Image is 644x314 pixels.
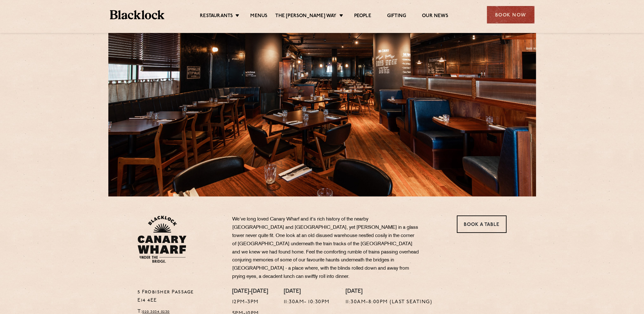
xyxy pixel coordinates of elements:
p: 5 Frobisher Passage E14 4EE [137,288,223,305]
img: BL_Textured_Logo-footer-cropped.svg [110,10,165,19]
a: Restaurants [200,13,233,20]
a: Our News [422,13,448,20]
p: We’ve long loved Canary Wharf and it's rich history of the nearby [GEOGRAPHIC_DATA] and [GEOGRAPH... [232,215,419,281]
a: People [354,13,371,20]
a: Gifting [387,13,406,20]
h4: [DATE] [284,288,330,295]
a: The [PERSON_NAME] Way [275,13,336,20]
p: 12pm-3pm [232,298,268,306]
h4: [DATE] [346,288,432,295]
a: Menus [250,13,267,20]
p: 11:30am-8:00pm (Last Seating) [346,298,432,306]
a: 020 3034 0230 [142,310,170,314]
a: Book a Table [457,215,507,233]
h4: [DATE]-[DATE] [232,288,268,295]
img: BL_CW_Logo_Website.svg [137,215,187,263]
div: Book Now [487,6,534,23]
p: 11:30am- 10:30pm [284,298,330,306]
